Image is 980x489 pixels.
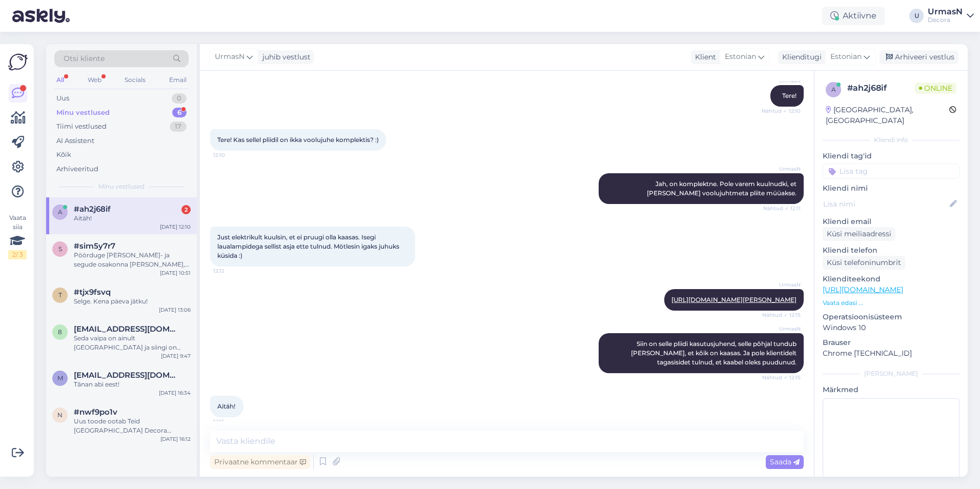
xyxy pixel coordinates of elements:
div: [DATE] 16:12 [160,435,191,443]
p: Operatsioonisüsteem [823,312,959,322]
div: Minu vestlused [56,108,110,118]
span: 12:10 [213,151,252,159]
span: Just elektrikult kuulsin, et ei pruugi olla kaasas. Isegi laualampidega sellist asja ette tulnud.... [217,233,401,259]
div: Uus [56,93,69,104]
span: UrmasN [762,281,801,289]
div: Kliendi info [823,135,959,145]
span: s [58,245,62,253]
div: Klient [691,52,716,63]
span: #nwf9po1v [74,407,117,417]
span: 12:12 [213,267,252,275]
div: [DATE] 12:10 [160,223,191,231]
div: Aktiivne [822,7,885,25]
p: Windows 10 [823,322,959,333]
div: juhib vestlust [258,52,311,63]
span: Nähtud ✓ 12:15 [762,374,801,381]
div: Selge. Kena päeva jätku! [74,297,191,306]
span: #sim5y7r7 [74,241,115,251]
img: Askly Logo [8,52,28,72]
p: Chrome [TECHNICAL_ID] [823,348,959,359]
span: Minu vestlused [98,182,145,191]
div: 17 [170,121,187,132]
span: a [831,86,836,93]
span: Online [915,83,956,94]
div: Decora [928,16,963,24]
div: 6 [172,108,187,118]
span: UrmasN [762,77,801,85]
span: 8 [58,328,62,336]
div: AI Assistent [56,136,94,146]
span: Siin on selle pliidi kasutusjuhend, selle põhjal tundub [PERSON_NAME], et kõik on kaasas. Ja pole... [631,340,798,366]
div: [DATE] 10:51 [160,269,191,277]
div: Web [86,73,104,87]
span: n [57,411,63,419]
p: Vaata edasi ... [823,298,959,308]
span: #ah2j68if [74,205,111,214]
div: Seda vaipa on ainult [GEOGRAPHIC_DATA] ja siingi on kogus nii väike, et tellida ei saa. Ainult lõ... [74,334,191,352]
div: U [909,9,924,23]
div: [DATE] 13:06 [159,306,191,314]
span: t [58,291,62,299]
div: Aitäh! [74,214,191,223]
div: UrmasN [928,8,963,16]
div: [PERSON_NAME] [823,369,959,378]
div: 2 [181,205,191,214]
span: 12:16 [213,418,252,425]
input: Lisa tag [823,164,959,179]
p: Klienditeekond [823,274,959,284]
span: #tjx9fsvq [74,288,111,297]
a: [URL][DOMAIN_NAME][PERSON_NAME] [671,296,797,303]
span: UrmasN [215,51,244,63]
span: Saada [770,457,800,466]
input: Lisa nimi [823,198,948,210]
div: [DATE] 9:47 [161,352,191,360]
span: Jah, on komplektne. Pole varem kuulnudki, et [PERSON_NAME] voolujuhtmeta pliite müüakse. [647,180,798,197]
div: Kõik [56,150,71,160]
div: 2 / 3 [8,250,27,259]
div: [DATE] 16:34 [159,389,191,397]
span: UrmasN [762,325,801,333]
span: Otsi kliente [64,53,105,64]
div: Klienditugi [778,52,822,63]
div: Privaatne kommentaar [210,455,310,469]
span: 8dkristina@gmail.com [74,324,180,334]
div: Küsi meiliaadressi [823,227,895,241]
span: Aitäh! [217,402,235,410]
div: [GEOGRAPHIC_DATA], [GEOGRAPHIC_DATA] [826,105,949,126]
div: Socials [122,73,148,87]
div: # ah2j68if [847,82,915,94]
p: Kliendi email [823,216,959,227]
span: Nähtud ✓ 12:10 [762,107,801,115]
a: UrmasNDecora [928,8,974,24]
p: Kliendi nimi [823,183,959,194]
p: Kliendi tag'id [823,151,959,161]
span: Estonian [830,51,862,63]
div: 0 [172,93,187,104]
span: m [57,374,63,382]
span: a [58,208,63,216]
div: Uus toode ootab Teid [GEOGRAPHIC_DATA] Decora arvemüügis (kohe uksest sisse tulles vasakul esimen... [74,417,191,435]
span: Tere! Kas sellel pliidil on ikka voolujuhe komplektis? :) [217,136,379,144]
p: Brauser [823,337,959,348]
div: Email [167,73,189,87]
div: Tãnan abi eest! [74,380,191,389]
span: Estonian [725,51,756,63]
span: Tere! [782,92,797,99]
div: Vaata siia [8,213,27,259]
div: All [54,73,66,87]
div: Tiimi vestlused [56,121,107,132]
span: Nähtud ✓ 12:11 [762,205,801,212]
span: UrmasN [762,165,801,173]
p: Märkmed [823,384,959,395]
p: Kliendi telefon [823,245,959,256]
div: Küsi telefoninumbrit [823,256,905,270]
span: merle152@hotmail.com [74,371,180,380]
a: [URL][DOMAIN_NAME] [823,285,903,294]
div: Pöörduge [PERSON_NAME]- ja segude osakonna [PERSON_NAME], telefon: [PHONE_NUMBER]. [74,251,191,269]
div: Arhiveeri vestlus [880,50,958,64]
span: Nähtud ✓ 12:15 [762,311,801,319]
div: Arhiveeritud [56,164,98,174]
